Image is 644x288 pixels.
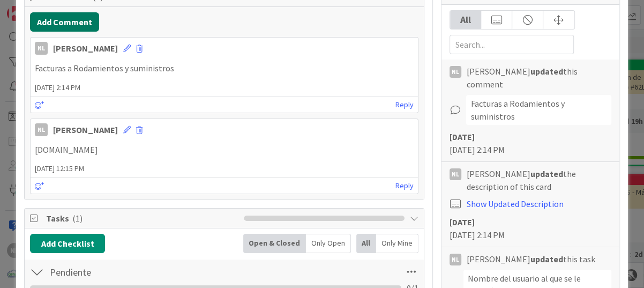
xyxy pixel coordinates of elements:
[46,212,238,225] span: Tasks
[450,131,475,142] b: [DATE]
[466,95,611,125] div: Facturas a Rodamientos y suministros
[467,198,564,209] a: Show Updated Description
[376,234,418,253] div: Only Mine
[450,217,475,227] b: [DATE]
[395,98,414,112] a: Reply
[31,163,418,174] span: [DATE] 12:15 PM
[530,254,563,264] b: updated
[46,262,286,282] input: Add Checklist...
[450,130,611,156] div: [DATE] 2:14 PM
[35,42,48,55] div: NL
[450,168,461,180] div: NL
[450,35,574,54] input: Search...
[53,123,118,136] div: [PERSON_NAME]
[450,216,611,241] div: [DATE] 2:14 PM
[30,234,105,253] button: Add Checklist
[467,253,595,265] span: [PERSON_NAME] this task
[530,66,563,77] b: updated
[450,254,461,265] div: NL
[35,123,48,136] div: NL
[450,11,481,29] div: All
[31,82,418,93] span: [DATE] 2:14 PM
[467,167,611,193] span: [PERSON_NAME] the description of this card
[530,168,563,179] b: updated
[35,62,414,75] p: Facturas a Rodamientos y suministros
[467,65,611,91] span: [PERSON_NAME] this comment
[356,234,376,253] div: All
[53,42,118,55] div: [PERSON_NAME]
[72,213,83,224] span: ( 1 )
[450,66,461,78] div: NL
[30,12,99,32] button: Add Comment
[35,144,414,156] p: [DOMAIN_NAME]
[306,234,351,253] div: Only Open
[243,234,306,253] div: Open & Closed
[395,179,414,193] a: Reply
